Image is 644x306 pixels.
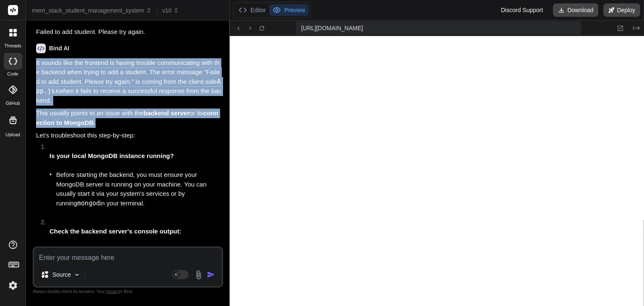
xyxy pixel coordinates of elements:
label: code [7,70,18,78]
p: Source [52,270,71,279]
label: Upload [5,131,20,138]
strong: Check the backend server's console output: [49,228,182,235]
span: privacy [106,289,119,294]
li: When you ran , what messages did you see in the console for the backend server? [56,246,221,274]
label: threads [4,42,21,49]
p: Failed to add student. Please try again. [36,27,221,37]
strong: backend server [143,109,190,117]
p: This usually points to an issue with the or its . [36,109,221,127]
code: mongod [77,200,100,207]
span: [URL][DOMAIN_NAME] [301,24,363,32]
p: Always double-check its answers. Your in Bind [33,288,223,296]
button: Download [553,3,598,17]
strong: Is your local MongoDB instance running? [49,152,174,159]
img: settings [6,278,20,293]
p: Let's troubleshoot this step-by-step: [36,131,221,140]
button: Preview [269,4,309,16]
img: attachment [194,270,203,280]
strong: connection to MongoDB [36,109,218,126]
label: GitHub [5,100,20,107]
h6: Bind AI [49,44,69,52]
button: Editor [235,4,269,16]
span: mern_stack_student_management_system [32,6,152,15]
button: Deploy [603,3,640,17]
span: v10 [162,6,179,15]
img: icon [207,270,215,279]
div: Discord Support [496,3,548,17]
img: Pick Models [73,271,80,278]
p: It sounds like the frontend is having trouble communicating with the backend when trying to add a... [36,58,221,106]
li: Before starting the backend, you must ensure your MongoDB server is running on your machine. You ... [56,170,221,208]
